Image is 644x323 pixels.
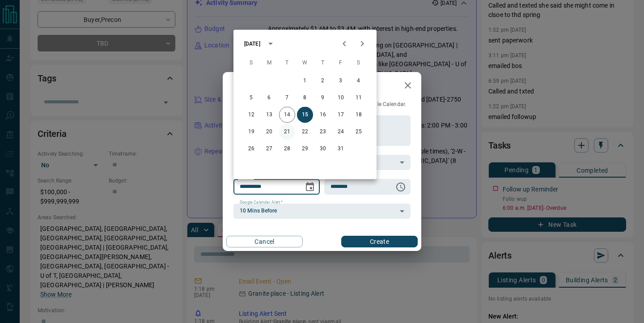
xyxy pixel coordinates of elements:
button: Next month [353,35,371,53]
div: [DATE] [244,40,260,48]
button: 18 [351,107,367,123]
div: 10 Mins Before [233,204,411,219]
button: Create [341,236,418,247]
button: 9 [315,90,331,106]
button: 29 [297,141,313,157]
span: Thursday [315,54,331,72]
span: Wednesday [297,54,313,72]
button: 1 [297,73,313,89]
button: 11 [351,90,367,106]
button: 15 [297,107,313,123]
span: Tuesday [279,54,295,72]
button: 22 [297,124,313,140]
span: Saturday [351,54,367,72]
span: Monday [261,54,277,72]
button: 3 [333,73,349,89]
button: calendar view is open, switch to year view [263,36,278,51]
button: 5 [243,90,259,106]
button: 28 [279,141,295,157]
button: Cancel [226,236,303,247]
button: 4 [351,73,367,89]
button: 7 [279,90,295,106]
label: Google Calendar Alert [240,200,283,205]
button: 21 [279,124,295,140]
button: 6 [261,90,277,106]
button: 20 [261,124,277,140]
span: Sunday [243,54,259,72]
button: 2 [315,73,331,89]
button: 26 [243,141,259,157]
button: 23 [315,124,331,140]
button: 27 [261,141,277,157]
button: 14 [279,107,295,123]
button: 30 [315,141,331,157]
button: 17 [333,107,349,123]
button: 16 [315,107,331,123]
h2: New Task [223,72,283,101]
button: Choose time, selected time is 6:00 AM [392,178,410,196]
button: 13 [261,107,277,123]
button: 8 [297,90,313,106]
button: 19 [243,124,259,140]
button: 25 [351,124,367,140]
button: 31 [333,141,349,157]
button: 12 [243,107,259,123]
button: 24 [333,124,349,140]
span: Friday [333,54,349,72]
button: 10 [333,90,349,106]
button: Choose date, selected date is Oct 15, 2025 [301,178,319,196]
button: Previous month [335,35,353,53]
